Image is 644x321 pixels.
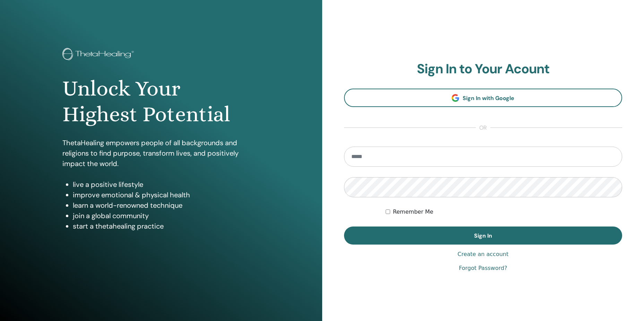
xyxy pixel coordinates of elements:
h2: Sign In to Your Acount [344,61,622,77]
a: Sign In with Google [344,89,622,107]
li: join a global community [73,211,260,221]
h1: Unlock Your Highest Potential [62,76,260,127]
button: Sign In [344,227,622,245]
li: live a positive lifestyle [73,179,260,190]
p: ThetaHealing empowers people of all backgrounds and religions to find purpose, transform lives, a... [62,138,260,169]
a: Create an account [457,250,508,258]
div: Keep me authenticated indefinitely or until I manually logout [386,208,622,216]
span: or [476,124,490,132]
li: learn a world-renowned technique [73,200,260,211]
li: improve emotional & physical health [73,190,260,200]
span: Sign In with Google [463,94,514,102]
li: start a thetahealing practice [73,221,260,231]
span: Sign In [474,232,492,239]
label: Remember Me [393,208,433,216]
a: Forgot Password? [459,264,507,272]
